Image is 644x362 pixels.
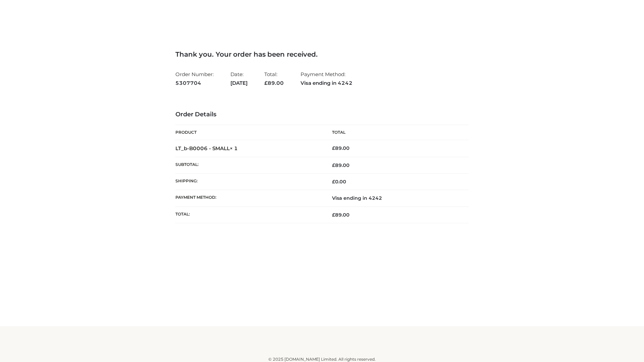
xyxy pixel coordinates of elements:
li: Date: [230,68,248,89]
li: Total: [264,68,284,89]
span: £ [332,145,335,151]
strong: 5307704 [175,79,214,87]
h3: Thank you. Your order has been received. [175,50,469,58]
strong: [DATE] [230,79,248,87]
span: £ [332,162,335,168]
td: Visa ending in 4242 [322,190,469,206]
th: Total [322,125,469,140]
th: Product [175,125,322,140]
span: £ [332,179,335,185]
span: 89.00 [332,212,350,218]
bdi: 0.00 [332,179,346,185]
strong: × 1 [230,145,238,152]
li: Order Number: [175,68,214,89]
span: 89.00 [332,162,350,168]
span: £ [264,80,268,86]
strong: Visa ending in 4242 [301,79,353,87]
span: £ [332,212,335,218]
span: 89.00 [264,80,284,86]
strong: LT_b-B0006 - SMALL [175,145,238,152]
bdi: 89.00 [332,145,350,151]
th: Payment method: [175,190,322,206]
h3: Order Details [175,111,469,118]
th: Total: [175,206,322,223]
th: Subtotal: [175,157,322,173]
li: Payment Method: [301,68,353,89]
th: Shipping: [175,174,322,190]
